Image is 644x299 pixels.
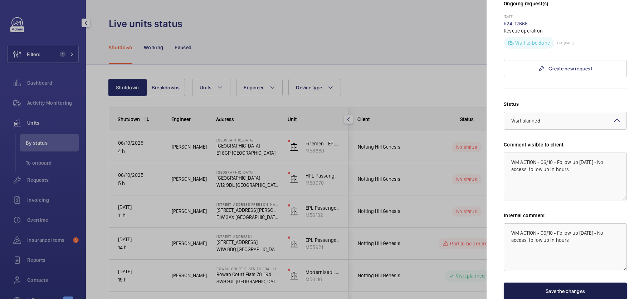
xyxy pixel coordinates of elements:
label: Comment visible to client [504,141,627,148]
p: Visit to be done [515,39,550,46]
label: Internal comment [504,212,627,219]
span: Visit planned [511,118,540,124]
a: Create new request [504,60,627,77]
p: ETA: [DATE] [554,41,574,45]
label: Status [504,100,627,108]
p: Rescue operation [504,27,627,34]
a: R24-12666 [504,21,528,26]
p: [DATE] [504,14,627,20]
